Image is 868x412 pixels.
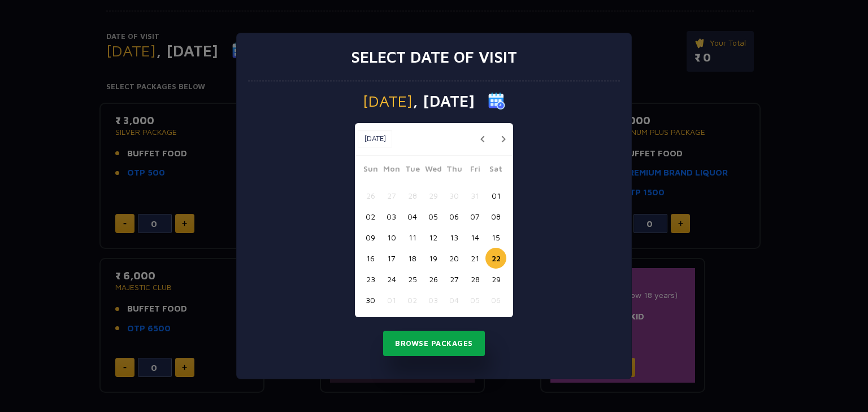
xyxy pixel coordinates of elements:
button: 25 [402,269,423,290]
button: 16 [360,248,381,269]
button: 09 [360,227,381,248]
button: 18 [402,248,423,269]
button: 01 [485,185,506,206]
button: 17 [381,248,402,269]
button: 05 [423,206,444,227]
button: 12 [423,227,444,248]
button: 31 [465,185,485,206]
button: 04 [444,290,465,310]
button: [DATE] [358,130,392,147]
span: Fri [465,163,485,178]
span: Sun [360,163,381,178]
button: 15 [485,227,506,248]
span: Mon [381,163,402,178]
h3: Select date of visit [351,47,517,67]
button: 03 [423,290,444,310]
button: 03 [381,206,402,227]
button: 02 [402,290,423,310]
button: 10 [381,227,402,248]
button: 27 [444,269,465,290]
button: 21 [465,248,485,269]
button: 27 [381,185,402,206]
button: 29 [423,185,444,206]
span: Tue [402,163,423,178]
button: 02 [360,206,381,227]
button: 19 [423,248,444,269]
button: 23 [360,269,381,290]
button: 05 [465,290,485,310]
span: [DATE] [363,93,413,109]
span: Sat [485,163,506,178]
button: 24 [381,269,402,290]
button: 06 [444,206,465,227]
button: 11 [402,227,423,248]
button: 07 [465,206,485,227]
button: 30 [360,290,381,310]
button: Browse Packages [383,331,485,357]
button: 06 [485,290,506,310]
button: 28 [465,269,485,290]
button: 04 [402,206,423,227]
span: , [DATE] [413,93,475,109]
button: 13 [444,227,465,248]
button: 01 [381,290,402,310]
button: 14 [465,227,485,248]
button: 22 [485,248,506,269]
button: 29 [485,269,506,290]
span: Thu [444,163,465,178]
img: calender icon [488,93,505,109]
span: Wed [423,163,444,178]
button: 26 [360,185,381,206]
button: 30 [444,185,465,206]
button: 20 [444,248,465,269]
button: 08 [485,206,506,227]
button: 26 [423,269,444,290]
button: 28 [402,185,423,206]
